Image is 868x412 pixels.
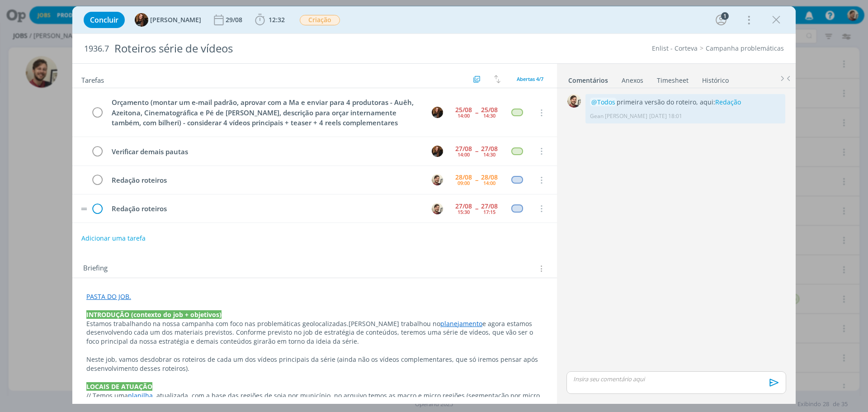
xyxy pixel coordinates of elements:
span: Criação [300,15,340,25]
div: 27/08 [455,203,472,209]
div: Redação roteiros [108,203,423,214]
span: [PERSON_NAME] [150,17,201,23]
img: drag-icon.svg [81,208,87,210]
button: Adicionar uma tarefa [81,230,146,246]
p: Gean [PERSON_NAME] [590,112,647,120]
button: G [430,173,444,187]
a: Histórico [702,72,729,85]
button: Concluir [84,12,125,28]
span: [DATE] 18:01 [649,112,682,120]
div: 15:30 [458,209,470,214]
div: 28/08 [481,174,498,180]
div: 29/08 [226,17,244,23]
a: Comentários [568,72,609,85]
img: T [432,107,443,118]
span: -- [475,148,478,154]
a: planejamento [440,319,482,328]
div: 27/08 [481,146,498,152]
div: dialog [72,6,796,404]
div: 25/08 [481,107,498,113]
span: Abertas 4/7 [517,76,543,82]
a: Redação [715,98,741,106]
span: Briefing [83,263,108,275]
span: 1936.7 [84,44,109,54]
div: Anexos [622,76,643,85]
div: 27/08 [455,146,472,152]
p: primeira versão do roteiro, aqui: [590,98,781,107]
p: // Temos uma , atualizada, com a base das regiões de soja por município, no arquivo temos as macr... [86,391,543,409]
button: T[PERSON_NAME] [135,13,201,27]
span: @Todos [591,98,615,106]
div: 27/08 [481,203,498,209]
div: Orçamento (montar um e-mail padrão, aprovar com a Ma e enviar para 4 produtoras - Auêh, Azeitona,... [108,97,423,128]
div: Roteiros série de vídeos [111,38,489,60]
img: arrow-down-up.svg [494,75,500,83]
button: 1 [714,13,728,27]
div: Redação roteiros [108,175,423,186]
div: 09:00 [458,180,470,185]
img: G [432,174,443,185]
strong: LOCAIS DE ATUAÇÃO [86,382,152,391]
img: T [135,13,148,27]
div: 14:00 [458,152,470,157]
p: Neste job, vamos desdobrar os roteiros de cada um dos vídeos principais da série (ainda não os ví... [86,355,543,373]
a: Campanha problemáticas [706,44,784,52]
button: T [430,144,444,158]
a: Enlist - Corteva [652,44,698,52]
div: 1 [721,12,729,20]
span: -- [475,109,478,116]
div: 14:00 [458,113,470,118]
span: Estamos trabalhando na nossa campanha com foco nas problemáticas geolocalizadas. [86,319,349,328]
span: 12:32 [269,15,285,24]
span: Concluir [90,16,118,24]
img: G [567,94,581,108]
span: -- [475,205,478,212]
span: -- [475,177,478,183]
div: 14:30 [483,113,495,118]
a: planilha [128,391,153,400]
button: Criação [299,14,340,26]
img: G [432,203,443,214]
p: [PERSON_NAME] trabalhou no e agora estamos desenvolvendo cada um dos materiais previstos. Conform... [86,319,543,346]
strong: INTRODUÇÃO (contexto do job + objetivos) [86,310,222,319]
img: T [432,146,443,157]
div: 14:30 [483,152,495,157]
div: Verificar demais pautas [108,146,423,157]
div: 25/08 [455,107,472,113]
span: Tarefas [81,74,104,85]
button: T [430,106,444,119]
div: 17:15 [483,209,495,214]
button: G [430,202,444,215]
div: 14:00 [483,180,495,185]
a: Timesheet [656,72,689,85]
a: PASTA DO JOB. [86,292,131,301]
button: 12:32 [253,13,287,27]
div: 28/08 [455,174,472,180]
